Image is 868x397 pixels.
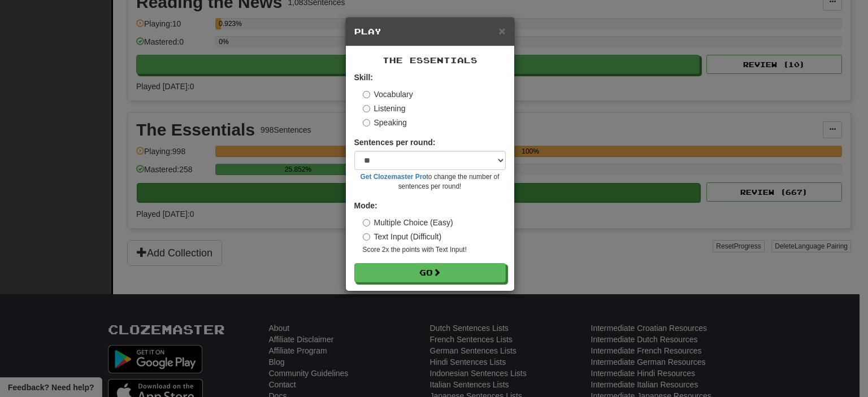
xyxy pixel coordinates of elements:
label: Text Input (Difficult) [363,231,442,242]
label: Sentences per round: [354,137,436,148]
input: Speaking [363,119,370,126]
label: Vocabulary [363,89,413,100]
a: Get Clozemaster Pro [361,173,427,181]
label: Multiple Choice (Easy) [363,217,453,228]
label: Speaking [363,117,407,128]
span: × [498,24,505,37]
button: Close [498,25,505,37]
h5: Play [354,26,506,37]
input: Vocabulary [363,91,370,98]
input: Listening [363,105,370,112]
strong: Skill: [354,73,373,82]
input: Text Input (Difficult) [363,233,370,241]
label: Listening [363,103,406,114]
button: Go [354,263,506,282]
input: Multiple Choice (Easy) [363,219,370,226]
span: The Essentials [383,55,478,65]
small: to change the number of sentences per round! [354,172,506,191]
strong: Mode: [354,201,377,210]
small: Score 2x the points with Text Input ! [363,245,506,255]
